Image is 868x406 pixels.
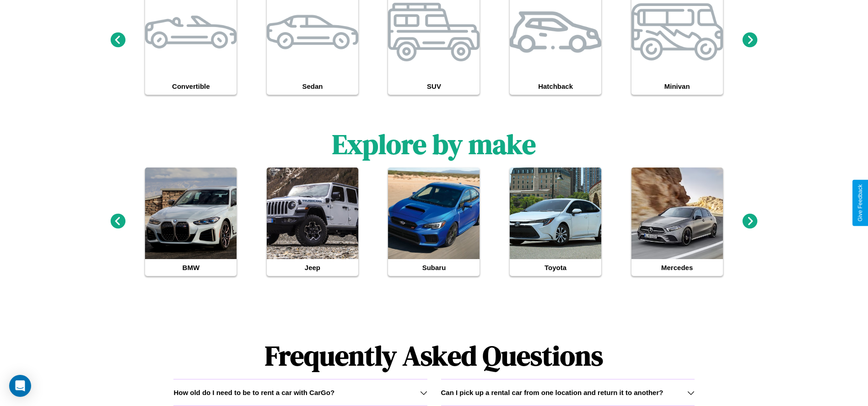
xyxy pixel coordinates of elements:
[857,184,863,222] div: Give Feedback
[388,259,480,276] h4: Subaru
[267,259,358,276] h4: Jeep
[631,259,723,276] h4: Mercedes
[510,78,601,95] h4: Hatchback
[9,375,31,397] div: Open Intercom Messenger
[631,78,723,95] h4: Minivan
[145,78,237,95] h4: Convertible
[441,389,663,396] h3: Can I pick up a rental car from one location and return it to another?
[388,78,480,95] h4: SUV
[510,259,601,276] h4: Toyota
[173,389,334,396] h3: How old do I need to be to rent a car with CarGo?
[145,259,237,276] h4: BMW
[332,125,536,163] h1: Explore by make
[173,332,694,379] h1: Frequently Asked Questions
[267,78,358,95] h4: Sedan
